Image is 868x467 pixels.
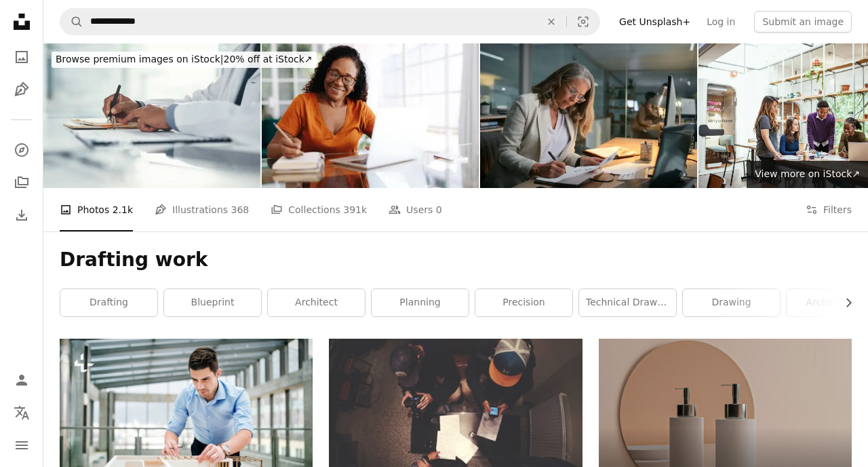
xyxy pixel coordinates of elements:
a: Log in [698,11,743,33]
a: Explore [8,136,35,164]
button: Menu [8,432,35,459]
span: View more on iStock ↗ [755,168,860,179]
button: Language [8,399,35,426]
span: 0 [436,202,442,217]
a: Get Unsplash+ [611,11,698,33]
a: Illustrations 368 [155,188,249,231]
button: scroll list to the right [836,289,852,316]
a: Log in / Sign up [8,367,35,394]
a: planning [372,289,469,316]
a: View more on iStock↗ [747,161,868,188]
a: Young businessman or architect with model of a house standing at the desk in office, working. [60,417,313,429]
img: Accounting, night and writing with mature woman in office for drafting budget report at desk. Dea... [480,43,697,188]
a: Collections [8,169,35,196]
a: drawing [683,289,780,316]
a: Browse premium images on iStock|20% off at iStock↗ [43,43,325,76]
a: Illustrations [8,76,35,103]
a: precision [475,289,572,316]
a: architect [268,289,365,316]
span: 391k [343,202,367,217]
div: 20% off at iStock ↗ [52,52,317,68]
a: drafting [60,289,157,316]
a: Users 0 [389,188,442,231]
h1: Drafting work [60,248,852,272]
button: Submit an image [754,11,852,33]
button: Filters [806,188,852,231]
span: Browse premium images on iStock | [56,54,223,64]
form: Find visuals sitewide [60,8,600,35]
a: top view of three men sits near radiator heater [329,428,582,440]
a: blueprint [164,289,261,316]
img: Happy senior woman drafting her last will and testament in her journal [262,43,479,188]
img: Doctor hands writing on paper or document at a desk in the hospital. Healthcare professional draf... [43,43,260,188]
button: Search Unsplash [60,9,83,35]
a: technical drawing [579,289,676,316]
button: Clear [536,9,566,35]
button: Visual search [567,9,599,35]
a: Download History [8,202,35,229]
a: Collections 391k [271,188,367,231]
span: 368 [231,202,250,217]
a: Photos [8,43,35,71]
